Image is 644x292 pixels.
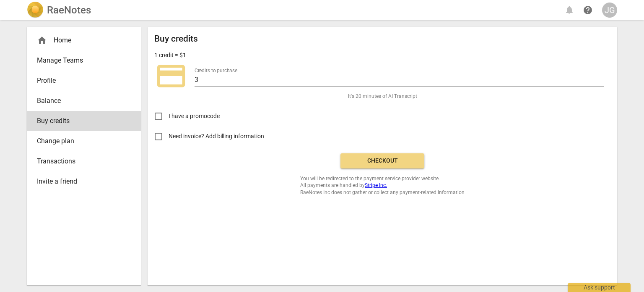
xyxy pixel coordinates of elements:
p: 1 credit = $1 [154,51,186,60]
span: You will be redirected to the payment service provider website. All payments are handled by RaeNo... [300,175,465,196]
span: It's 20 minutes of AI Transcript [348,93,417,100]
div: Ask support [568,283,631,292]
a: Stripe Inc. [365,182,387,188]
img: Logo [27,2,44,18]
label: Credits to purchase [195,68,237,73]
span: Profile [37,76,124,86]
span: I have a promocode [169,112,220,121]
span: credit_card [154,59,188,93]
a: Balance [27,91,141,111]
button: Checkout [340,153,424,168]
a: Buy credits [27,111,141,131]
a: Transactions [27,151,141,171]
span: Need invoice? Add billing information [169,132,265,141]
a: LogoRaeNotes [27,2,91,18]
h2: Buy credits [154,34,198,44]
span: Invite a friend [37,176,124,187]
div: Home [27,30,141,50]
a: Manage Teams [27,50,141,71]
a: Invite a friend [27,171,141,192]
span: Change plan [37,136,124,146]
a: Help [580,3,595,18]
button: JG [602,3,617,18]
h2: RaeNotes [47,4,91,16]
a: Change plan [27,131,141,151]
span: Transactions [37,156,124,166]
a: Profile [27,71,141,91]
span: Manage Teams [37,55,124,66]
span: Checkout [347,157,418,165]
div: Home [37,35,124,45]
span: help [583,5,593,15]
span: home [37,35,47,45]
span: Balance [37,96,124,106]
span: Buy credits [37,116,124,126]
